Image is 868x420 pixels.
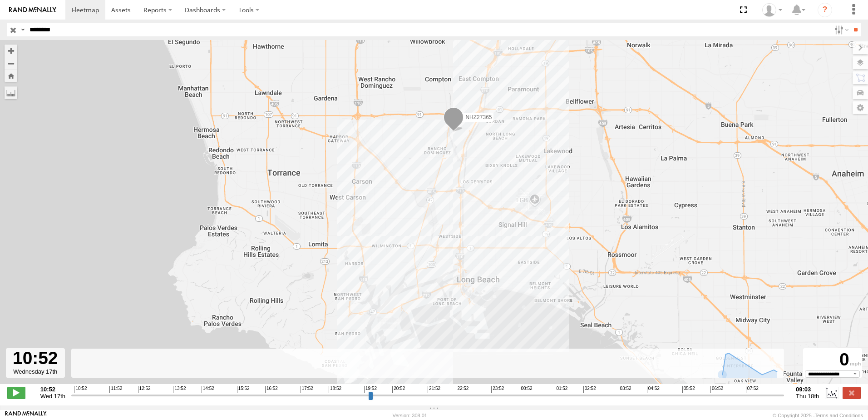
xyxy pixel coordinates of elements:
[329,386,341,393] span: 18:52
[237,386,250,393] span: 15:52
[796,393,819,400] span: Thu 18th Sep 2025
[74,386,87,393] span: 10:52
[746,386,759,393] span: 07:52
[682,386,695,393] span: 05:52
[40,386,65,393] strong: 10:52
[19,23,26,36] label: Search Query
[393,413,427,418] div: Version: 308.01
[40,393,65,400] span: Wed 17th Sep 2025
[796,386,819,393] strong: 09:03
[265,386,278,393] span: 16:52
[619,386,631,393] span: 03:52
[773,413,863,418] div: © Copyright 2025 -
[301,386,313,393] span: 17:52
[173,386,186,393] span: 13:52
[364,386,377,393] span: 19:52
[815,413,863,418] a: Terms and Conditions
[5,411,47,420] a: Visit our Website
[583,386,596,393] span: 02:52
[5,86,17,99] label: Measure
[710,386,723,393] span: 06:52
[456,386,469,393] span: 22:52
[5,70,17,82] button: Zoom Home
[109,386,122,393] span: 11:52
[5,57,17,70] button: Zoom out
[804,350,861,370] div: 0
[202,386,214,393] span: 14:52
[392,386,405,393] span: 20:52
[831,23,850,36] label: Search Filter Options
[465,114,492,120] span: NHZ27365
[647,386,660,393] span: 04:52
[520,386,533,393] span: 00:52
[555,386,567,393] span: 01:52
[428,386,440,393] span: 21:52
[759,3,785,17] div: Zulema McIntosch
[818,3,832,17] i: ?
[9,7,56,13] img: rand-logo.svg
[843,387,861,399] label: Close
[853,101,868,114] label: Map Settings
[491,386,504,393] span: 23:52
[7,387,25,399] label: Play/Stop
[138,386,151,393] span: 12:52
[5,45,17,57] button: Zoom in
